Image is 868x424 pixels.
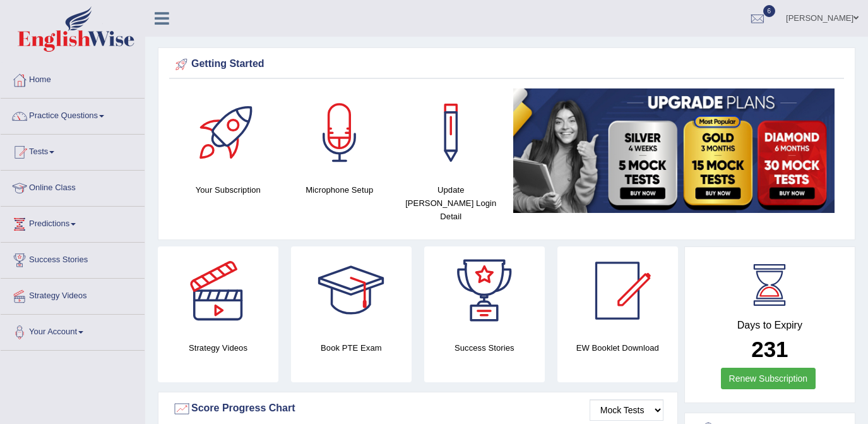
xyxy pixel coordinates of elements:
[291,341,412,354] h4: Book PTE Exam
[1,279,145,310] a: Strategy Videos
[699,320,841,331] h4: Days to Expiry
[172,399,663,418] div: Score Progress Chart
[424,341,545,354] h4: Success Stories
[1,315,145,346] a: Your Account
[1,243,145,274] a: Success Stories
[158,341,278,354] h4: Strategy Videos
[513,88,835,213] img: small5.jpg
[1,99,145,130] a: Practice Questions
[1,63,145,94] a: Home
[1,207,145,238] a: Predictions
[763,5,776,17] span: 6
[290,183,389,197] h4: Microphone Setup
[1,171,145,202] a: Online Class
[172,55,841,74] div: Getting Started
[751,337,788,361] b: 231
[557,341,678,354] h4: EW Booklet Download
[179,183,278,197] h4: Your Subscription
[401,183,501,223] h4: Update [PERSON_NAME] Login Detail
[721,368,816,389] a: Renew Subscription
[1,135,145,166] a: Tests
